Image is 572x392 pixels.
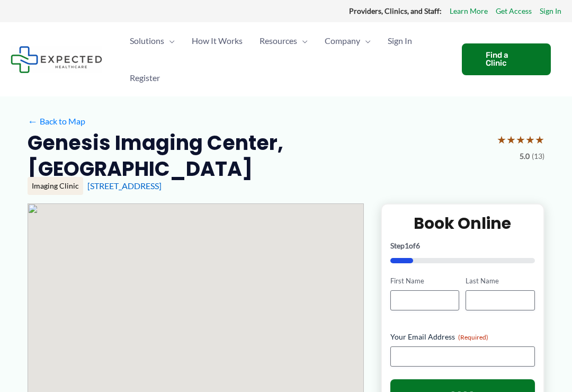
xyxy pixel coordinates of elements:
a: CompanyMenu Toggle [316,22,379,59]
span: ★ [506,130,516,149]
span: Register [130,59,160,96]
h2: Genesis Imaging Center, [GEOGRAPHIC_DATA] [28,130,488,182]
a: Register [121,59,168,96]
label: Last Name [466,276,535,286]
span: Company [325,22,360,59]
a: Sign In [379,22,421,59]
span: ★ [535,130,544,149]
span: Solutions [130,22,164,59]
a: Get Access [496,4,532,18]
div: Imaging Clinic [28,177,83,195]
span: Resources [260,22,297,59]
span: 1 [405,241,409,250]
p: Step of [390,242,535,250]
label: First Name [390,276,460,286]
span: 6 [416,241,420,250]
strong: Providers, Clinics, and Staff: [349,6,442,15]
span: Menu Toggle [297,22,308,59]
span: ★ [497,130,506,149]
a: Find a Clinic [462,43,551,75]
span: Sign In [388,22,412,59]
span: (Required) [458,333,488,341]
h2: Book Online [390,213,535,234]
a: Sign In [540,4,561,18]
a: [STREET_ADDRESS] [87,181,162,191]
a: ResourcesMenu Toggle [251,22,316,59]
span: ← [28,116,38,126]
span: ★ [525,130,535,149]
span: ★ [516,130,525,149]
span: 5.0 [520,149,530,163]
label: Your Email Address [390,332,535,342]
span: (13) [532,149,544,163]
nav: Primary Site Navigation [121,22,451,96]
a: How It Works [183,22,251,59]
a: SolutionsMenu Toggle [121,22,183,59]
a: ←Back to Map [28,113,85,129]
span: Menu Toggle [360,22,371,59]
a: Learn More [450,4,488,18]
span: How It Works [192,22,243,59]
span: Menu Toggle [164,22,175,59]
img: Expected Healthcare Logo - side, dark font, small [11,46,102,73]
